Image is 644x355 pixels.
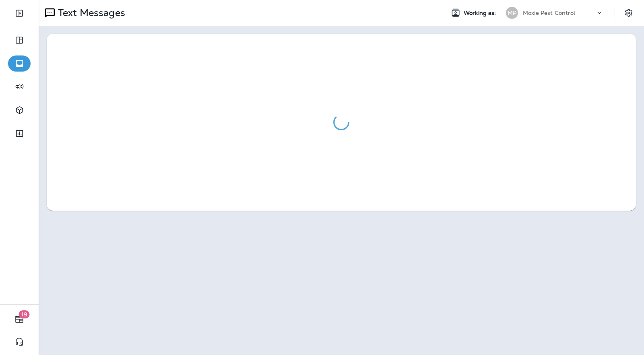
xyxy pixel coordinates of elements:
[523,10,576,16] p: Moxie Pest Control
[621,6,636,20] button: Settings
[55,7,125,19] p: Text Messages
[19,310,30,318] span: 19
[506,7,518,19] div: MP
[464,10,498,16] span: Working as:
[8,5,31,21] button: Expand Sidebar
[8,311,31,327] button: 19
